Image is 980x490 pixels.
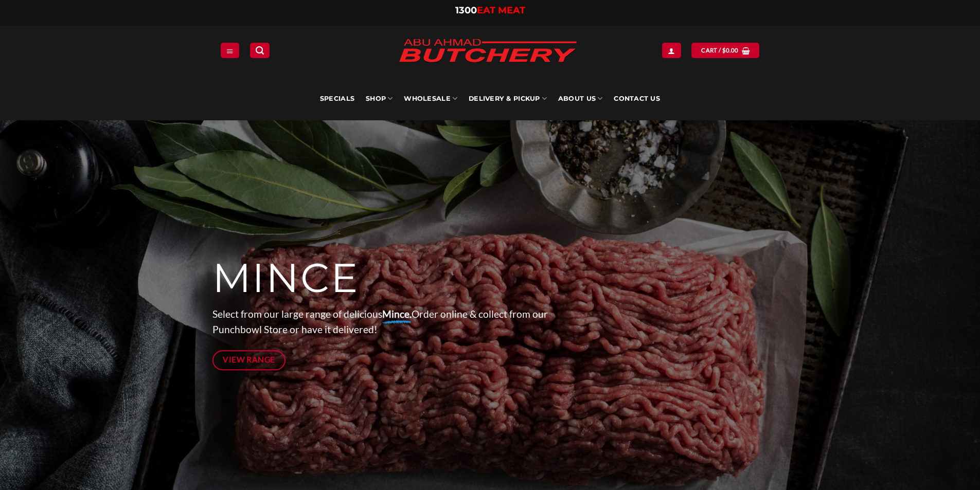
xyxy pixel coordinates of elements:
[382,308,412,320] strong: Mince.
[701,46,738,55] span: Cart /
[212,308,548,336] span: Select from our large range of delicious Order online & collect from our Punchbowl Store or have ...
[691,43,759,58] a: View cart
[366,77,393,120] a: SHOP
[320,77,354,120] a: Specials
[390,32,585,71] img: Abu Ahmad Butchery
[662,43,681,58] a: Login
[455,5,477,16] span: 1300
[212,350,286,370] a: View Range
[722,46,726,55] span: $
[455,5,525,16] a: 1300EAT MEAT
[223,353,275,366] span: View Range
[404,77,457,120] a: Wholesale
[477,5,525,16] span: EAT MEAT
[250,43,270,58] a: Search
[614,77,660,120] a: Contact Us
[212,253,359,303] span: MINCE
[722,47,739,53] bdi: 0.00
[221,43,239,58] a: Menu
[558,77,602,120] a: About Us
[469,77,547,120] a: Delivery & Pickup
